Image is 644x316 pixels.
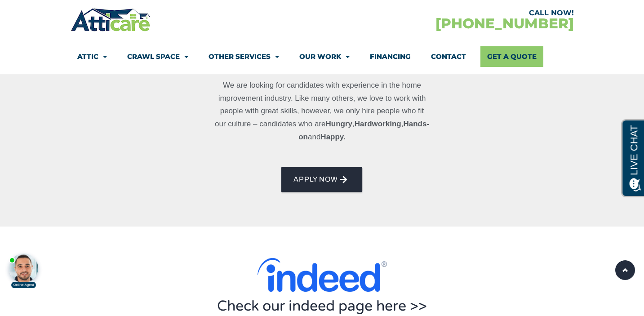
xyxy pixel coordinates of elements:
[281,167,363,192] a: AppLY NOW
[294,172,338,187] span: AppLY NOW
[127,46,188,67] a: Crawl Space
[355,120,401,128] strong: Hardworking
[480,46,543,67] a: Get A Quote
[320,133,345,141] strong: Happy.
[217,298,427,315] a: Check our indeed page here >>
[22,7,72,18] span: Opens a chat window
[77,46,567,67] nav: Menu
[77,46,107,67] a: Attic
[431,46,466,67] a: Contact
[215,81,429,141] span: We are looking for candidates with experience in the home improvement industry. Like many others,...
[299,46,350,67] a: Our Work
[4,222,148,289] iframe: Chat Invitation
[209,46,279,67] a: Other Services
[370,46,411,67] a: Financing
[326,120,353,128] strong: Hungry
[322,9,574,17] div: CALL NOW!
